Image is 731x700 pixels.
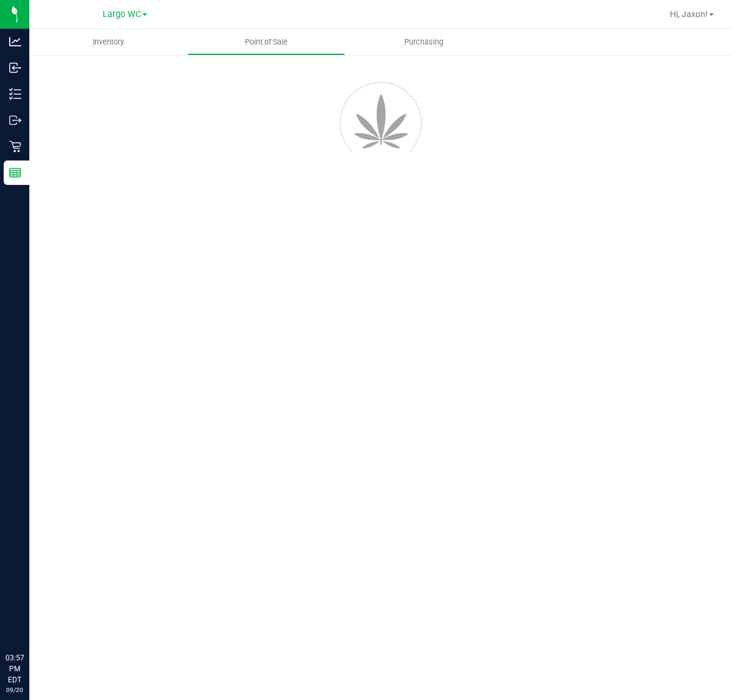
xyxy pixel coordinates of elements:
a: Inventory [29,29,187,55]
inline-svg: Inventory [9,88,21,100]
span: Point of Sale [228,37,304,48]
span: Hi, Jaxon! [670,9,708,19]
span: Largo WC [103,9,141,20]
inline-svg: Outbound [9,114,21,126]
inline-svg: Inbound [9,62,21,74]
p: 09/20 [5,685,24,695]
span: Purchasing [388,37,460,48]
a: Purchasing [345,29,503,55]
p: 03:57 PM EDT [5,652,24,685]
inline-svg: Retail [9,140,21,153]
span: Inventory [76,37,140,48]
inline-svg: Reports [9,167,21,179]
a: Point of Sale [187,29,346,55]
inline-svg: Analytics [9,35,21,48]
